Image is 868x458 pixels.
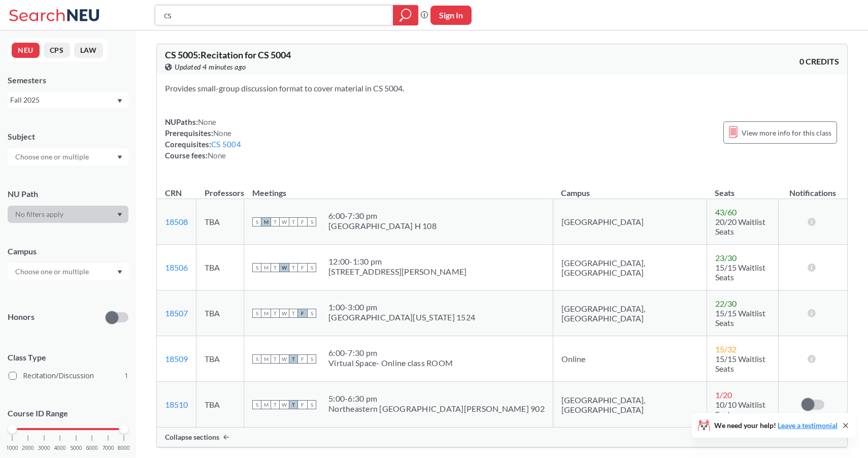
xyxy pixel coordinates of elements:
td: TBA [196,199,244,245]
button: LAW [74,43,103,58]
div: Dropdown arrow [8,206,128,223]
span: 8000 [118,445,130,451]
span: M [261,309,271,318]
div: 6:00 - 7:30 pm [328,211,437,221]
a: 18506 [165,263,188,272]
span: T [289,354,298,364]
span: S [307,354,316,364]
span: 15 / 32 [715,344,737,354]
button: NEU [12,43,40,58]
svg: Dropdown arrow [117,213,122,217]
span: 1000 [6,445,18,451]
span: 7000 [102,445,114,451]
span: View more info for this class [742,126,831,139]
span: 43 / 60 [715,207,737,217]
div: Fall 2025Dropdown arrow [8,92,128,108]
span: 3000 [38,445,50,451]
div: Virtual Space- Online class ROOM [328,358,453,368]
span: We need your help! [714,422,838,429]
label: Recitation/Discussion [9,369,128,382]
td: TBA [196,245,244,290]
span: T [271,217,280,226]
button: Sign In [430,6,472,25]
a: 18510 [165,400,188,409]
span: 2000 [22,445,34,451]
svg: Dropdown arrow [117,155,122,159]
span: W [280,217,289,226]
div: Collapse sections [157,428,847,447]
a: 18507 [165,308,188,318]
div: magnifying glass [393,5,418,25]
a: Leave a testimonial [778,421,838,430]
svg: Dropdown arrow [117,99,122,103]
div: Northeastern [GEOGRAPHIC_DATA][PERSON_NAME] 902 [328,404,545,414]
span: S [252,400,261,409]
span: 4000 [54,445,66,451]
span: W [280,309,289,318]
td: TBA [196,290,244,336]
th: Seats [707,177,778,199]
span: Class Type [8,352,128,363]
span: F [298,263,307,272]
div: Semesters [8,75,128,86]
span: F [298,309,307,318]
span: T [289,217,298,226]
span: 23 / 30 [715,253,737,263]
div: NU Path [8,188,128,200]
section: Provides small-group discussion format to cover material in CS 5004. [165,83,839,94]
span: S [307,217,316,226]
span: 5000 [70,445,82,451]
svg: Dropdown arrow [117,270,122,274]
td: [GEOGRAPHIC_DATA], [GEOGRAPHIC_DATA] [553,382,707,428]
div: Dropdown arrow [8,148,128,166]
td: [GEOGRAPHIC_DATA] [553,199,707,245]
span: None [208,151,226,160]
a: CS 5004 [211,140,241,149]
div: 5:00 - 6:30 pm [328,394,545,404]
span: T [289,309,298,318]
span: T [271,263,280,272]
th: Notifications [778,177,847,199]
td: TBA [196,382,244,428]
div: 6:00 - 7:30 pm [328,348,453,358]
td: TBA [196,336,244,382]
span: M [261,217,271,226]
span: S [307,309,316,318]
span: 15/15 Waitlist Seats [715,308,765,328]
input: Choose one or multiple [10,266,95,278]
span: 1 [124,370,128,381]
div: [GEOGRAPHIC_DATA][US_STATE] 1524 [328,312,475,322]
p: Honors [8,311,35,323]
span: W [280,263,289,272]
input: Class, professor, course number, "phrase" [163,7,386,24]
span: W [280,400,289,409]
td: [GEOGRAPHIC_DATA], [GEOGRAPHIC_DATA] [553,245,707,290]
div: 1:00 - 3:00 pm [328,302,475,312]
div: Campus [8,246,128,257]
span: Updated 4 minutes ago [175,61,246,73]
span: 6000 [86,445,98,451]
span: 20/20 Waitlist Seats [715,217,765,236]
span: S [307,263,316,272]
span: None [198,117,216,126]
span: CS 5005 : Recitation for CS 5004 [165,49,291,60]
p: Course ID Range [8,408,128,419]
span: 0 CREDITS [799,56,839,67]
span: M [261,354,271,364]
span: F [298,354,307,364]
span: S [252,263,261,272]
span: 15/15 Waitlist Seats [715,263,765,282]
span: S [252,309,261,318]
span: 15/15 Waitlist Seats [715,354,765,373]
span: T [271,309,280,318]
span: F [298,400,307,409]
th: Meetings [244,177,553,199]
span: 10/10 Waitlist Seats [715,400,765,419]
span: 22 / 30 [715,299,737,308]
div: CRN [165,187,182,199]
div: Dropdown arrow [8,263,128,280]
span: T [271,354,280,364]
div: Subject [8,131,128,142]
div: NUPaths: Prerequisites: Corequisites: Course fees: [165,116,241,161]
span: None [213,128,231,138]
